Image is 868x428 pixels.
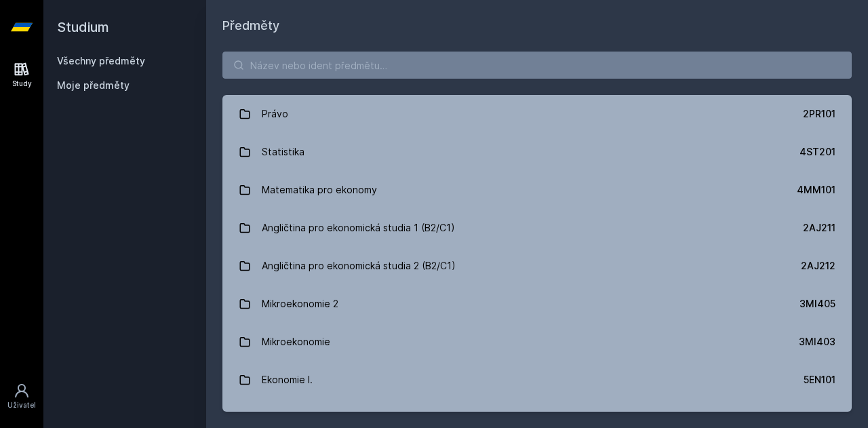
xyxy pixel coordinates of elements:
[222,16,852,35] h1: Předměty
[801,259,835,273] div: 2AJ212
[803,107,835,121] div: 2PR101
[262,176,377,203] div: Matematika pro ekonomy
[262,100,288,128] div: Právo
[222,361,852,399] a: Ekonomie I. 5EN101
[262,290,338,317] div: Mikroekonomie 2
[222,133,852,171] a: Statistika 4ST201
[222,209,852,247] a: Angličtina pro ekonomická studia 1 (B2/C1) 2AJ211
[3,54,41,96] a: Study
[799,335,835,349] div: 3MI403
[800,297,835,311] div: 3MI405
[222,247,852,285] a: Angličtina pro ekonomická studia 2 (B2/C1) 2AJ212
[262,366,313,393] div: Ekonomie I.
[57,55,145,66] a: Všechny předměty
[57,79,130,92] span: Moje předměty
[797,183,835,197] div: 4MM101
[222,171,852,209] a: Matematika pro ekonomy 4MM101
[222,52,852,79] input: Název nebo ident předmětu…
[800,145,835,159] div: 4ST201
[262,328,330,355] div: Mikroekonomie
[262,252,456,279] div: Angličtina pro ekonomická studia 2 (B2/C1)
[3,376,41,417] a: Uživatel
[222,285,852,323] a: Mikroekonomie 2 3MI405
[262,214,455,241] div: Angličtina pro ekonomická studia 1 (B2/C1)
[7,400,36,410] div: Uživatel
[803,221,835,235] div: 2AJ211
[222,323,852,361] a: Mikroekonomie 3MI403
[222,95,852,133] a: Právo 2PR101
[12,79,32,89] div: Study
[262,138,304,166] div: Statistika
[804,373,835,387] div: 5EN101
[805,411,835,425] div: 2AJ111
